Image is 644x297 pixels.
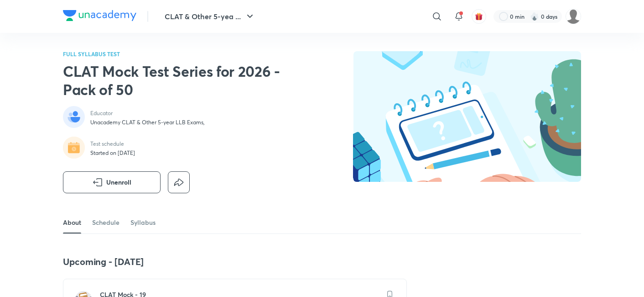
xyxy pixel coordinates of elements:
[530,12,539,21] img: streak
[130,212,156,233] a: Syllabus
[90,140,135,148] p: Test schedule
[90,149,135,157] p: Started on [DATE]
[90,119,205,126] p: Unacademy CLAT & Other 5-year LLB Exams,
[63,51,296,57] p: FULL SYLLABUS TEST
[63,10,136,21] img: Company Logo
[63,10,136,23] a: Company Logo
[63,212,81,233] a: About
[566,9,581,24] img: Basudha
[106,178,131,187] span: Unenroll
[159,7,261,26] button: CLAT & Other 5-yea ...
[92,212,119,233] a: Schedule
[63,62,296,99] h2: CLAT Mock Test Series for 2026 - Pack of 50
[472,9,486,24] button: avatar
[63,256,407,268] h4: Upcoming - [DATE]
[475,12,483,21] img: avatar
[63,171,161,193] button: Unenroll
[90,110,205,117] p: Educator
